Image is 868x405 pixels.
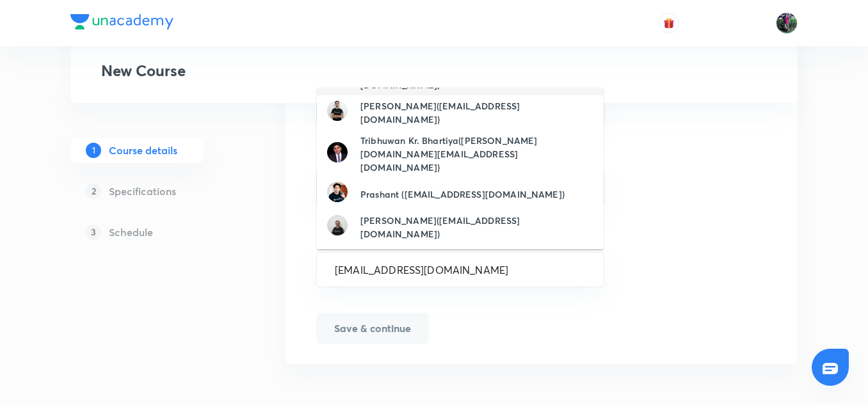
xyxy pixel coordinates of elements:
[109,143,177,158] h5: Course details
[659,13,679,33] button: avatar
[101,61,186,80] h3: New Course
[327,142,348,163] img: Avatar
[597,268,599,271] button: Close
[332,258,588,282] input: Search for educators
[109,225,153,240] h5: Schedule
[316,313,429,344] button: Save & continue
[360,99,593,126] h6: [PERSON_NAME]([EMAIL_ADDRESS][DOMAIN_NAME])
[109,184,176,199] h5: Specifications
[86,184,101,199] p: 2
[360,248,593,275] h6: Dr [PERSON_NAME]([EMAIL_ADDRESS][DOMAIN_NAME])
[316,231,604,244] h6: Educators
[86,225,101,240] p: 3
[360,134,593,174] h6: Tribhuwan Kr. Bhartiya([PERSON_NAME][DOMAIN_NAME][EMAIL_ADDRESS][DOMAIN_NAME])
[327,250,348,270] img: Avatar
[327,215,348,235] img: Avatar
[70,14,173,33] a: Company Logo
[86,143,101,158] p: 1
[663,17,675,29] img: avatar
[70,14,173,29] img: Company Logo
[327,182,348,202] img: Avatar
[327,100,348,121] img: Avatar
[360,214,593,241] h6: [PERSON_NAME]([EMAIL_ADDRESS][DOMAIN_NAME])
[316,150,604,164] h6: Select a goal
[776,12,798,34] img: Ravishekhar Kumar
[360,187,565,201] h6: Prashant ([EMAIL_ADDRESS][DOMAIN_NAME])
